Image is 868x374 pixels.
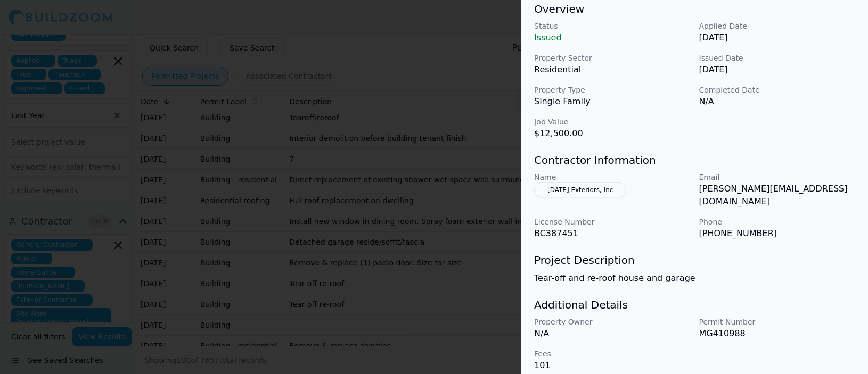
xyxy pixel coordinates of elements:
[699,63,856,76] p: [DATE]
[534,117,691,127] p: Job Value
[699,227,856,240] p: [PHONE_NUMBER]
[534,359,691,372] p: 101
[534,127,691,140] p: $12,500.00
[534,317,691,327] p: Property Owner
[534,63,691,76] p: Residential
[534,172,691,182] p: Name
[534,21,691,31] p: Status
[699,182,856,208] p: [PERSON_NAME][EMAIL_ADDRESS][DOMAIN_NAME]
[534,2,855,16] h3: Overview
[534,153,855,168] h3: Contractor Information
[699,95,856,108] p: N/A
[699,21,856,31] p: Applied Date
[699,85,856,95] p: Completed Date
[534,327,691,340] p: N/A
[534,227,691,240] p: BC387451
[534,253,855,268] h3: Project Description
[534,217,691,227] p: License Number
[699,327,856,340] p: MG410988
[534,95,691,108] p: Single Family
[534,85,691,95] p: Property Type
[534,297,855,312] h3: Additional Details
[534,348,691,359] p: Fees
[534,272,855,285] p: Tear-off and re-roof house and garage
[699,53,856,63] p: Issued Date
[699,217,856,227] p: Phone
[699,172,856,182] p: Email
[534,53,691,63] p: Property Sector
[699,31,856,44] p: [DATE]
[699,317,856,327] p: Permit Number
[534,31,691,44] p: Issued
[534,182,626,197] button: [DATE] Exteriors, Inc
